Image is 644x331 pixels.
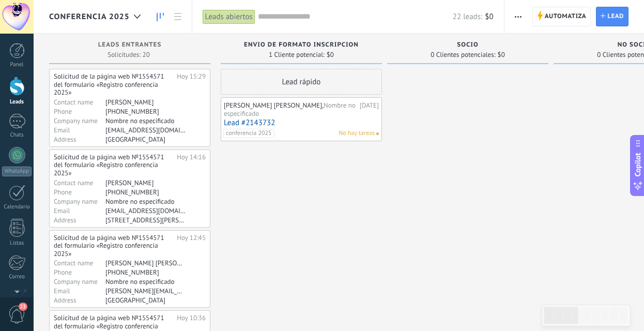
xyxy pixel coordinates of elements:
span: 22 leads: [453,12,482,22]
div: Company name [54,197,105,205]
a: Lead [596,7,628,26]
div: Rosa Isela Becerra [105,98,186,106]
span: Envio de formato inscripcion [244,41,359,49]
div: [DATE] [360,101,379,117]
div: México [105,135,186,143]
div: Chats [2,132,32,139]
div: +523331997137 [105,107,186,115]
div: Nombre no especificado [105,116,186,125]
div: 715 McBride Blvd New Westminster, BC V3L5T4 Canada [105,216,186,224]
div: Hoy 12:45 [177,234,206,258]
div: Phone [54,107,105,115]
span: Conferencia 2025 [49,12,130,22]
div: Address [54,216,105,224]
span: conferencia 2025 [223,129,274,138]
div: Leads Entrantes [54,41,205,50]
div: Email [54,206,105,215]
div: +17789964886 [105,188,186,196]
div: Address [54,296,105,304]
div: Leads [2,99,32,106]
div: Contact name [54,259,105,267]
span: Solicitudes: 20 [108,52,149,58]
span: Socio [457,41,478,49]
div: Solicitud de la página web №1554571 del formulario «Registro conferencia 2025» [54,153,173,177]
div: Company name [54,277,105,285]
span: No hay tareas [339,129,375,138]
div: Panel [2,62,32,68]
div: Company name [54,116,105,125]
span: Automatiza [545,7,587,26]
div: Sarah Wareing [105,178,186,187]
a: Lead #2143732 [224,118,379,127]
div: WhatsApp [2,167,32,176]
div: Socio [392,41,543,50]
div: Envio de formato inscripcion [226,41,377,50]
span: No hay nada asignado [376,132,379,135]
span: 23 [19,303,27,311]
div: Hoy 14:16 [177,153,206,177]
div: Lead rápido [221,69,382,95]
div: Hoy 15:29 [177,72,206,97]
div: Nombre no especificado [105,197,186,205]
div: Solicitud de la página web №1554571 del formulario «Registro conferencia 2025» [54,234,173,258]
div: Address [54,135,105,143]
div: Email [54,287,105,295]
div: Gerardo Antonio Medina Álvarez [105,259,186,267]
div: Listas [2,240,32,247]
div: rosaiselab@cucea.udg.mx [105,126,186,134]
span: $0 [327,52,334,58]
div: Colombia [105,296,186,304]
div: Correo [2,274,32,280]
div: Solicitud de la página web №1554571 del formulario «Registro conferencia 2025» [54,72,173,97]
span: Leads Entrantes [98,41,162,49]
span: Lead [607,7,624,26]
div: Leads abiertos [203,9,255,24]
span: 1 Cliente potencial: [269,52,325,58]
div: Phone [54,268,105,276]
a: Automatiza [532,7,591,26]
span: 0 Clientes potenciales: [431,52,495,58]
button: Más [511,7,526,26]
span: $0 [485,12,493,22]
span: Copilot [633,153,643,177]
div: +573216385443 [105,268,186,276]
div: Contact name [54,178,105,187]
div: Contact name [54,98,105,106]
div: [PERSON_NAME] [PERSON_NAME], [224,101,357,117]
span: $0 [498,52,505,58]
div: Phone [54,188,105,196]
span: Nombre no especificado [224,101,356,118]
div: Email [54,126,105,134]
div: Nombre no especificado [105,277,186,285]
div: gerardo_medina@cun.edu.co [105,287,186,295]
a: Leads [151,7,169,27]
div: swareing@jibc.ca [105,206,186,215]
div: Calendario [2,204,32,210]
a: Lista [169,7,187,27]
